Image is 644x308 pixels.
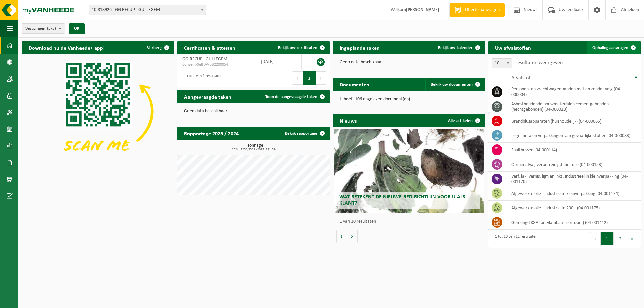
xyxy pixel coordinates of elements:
[406,7,439,12] strong: [PERSON_NAME]
[142,41,173,54] button: Verberg
[89,5,206,15] span: 10-818926 - GG RECUP - GULLEGEM
[69,23,85,34] button: OK
[273,41,329,54] a: Bekijk uw certificaten
[22,23,65,34] button: Vestigingen(5/5)
[492,58,512,68] span: 10
[506,84,641,99] td: personen -en vrachtwagenbanden met en zonder velg (04-000004)
[181,148,330,151] span: 2024: 1250,353 t - 2025: 881,094 t
[278,46,317,50] span: Bekijk uw certificaten
[333,78,376,91] h2: Documenten
[592,46,628,50] span: Ophaling aanvragen
[334,129,484,213] a: Wat betekent de nieuwe RED-richtlijn voor u als klant?
[184,109,323,114] p: Geen data beschikbaar.
[47,26,56,31] count: (5/5)
[601,232,614,245] button: 1
[22,41,111,54] h2: Download nu de Vanheede+ app!
[265,95,317,99] span: Toon de aangevraagde taken
[506,157,641,172] td: opruimafval, verontreinigd met olie (04-000153)
[488,41,538,54] h2: Uw afvalstoffen
[438,46,473,50] span: Bekijk uw kalender
[339,194,465,206] span: Wat betekent de nieuwe RED-richtlijn voor u als klant?
[25,24,56,34] span: Vestigingen
[506,128,641,143] td: lege metalen verpakkingen van gevaarlijke stoffen (04-000083)
[492,231,537,246] div: 1 tot 10 van 12 resultaten
[336,230,347,243] button: Vorige
[303,71,316,85] button: 1
[506,143,641,157] td: spuitbussen (04-000114)
[316,71,326,85] button: Next
[433,41,484,54] a: Bekijk uw kalender
[89,5,206,15] span: 10-818926 - GG RECUP - GULLEGEM
[614,232,627,245] button: 2
[515,60,563,65] label: resultaten weergeven
[347,230,358,243] button: Volgende
[506,201,641,215] td: afgewerkte olie - industrie in 200lt (04-001175)
[506,114,641,128] td: brandblusapparaten (huishoudelijk) (04-000065)
[333,114,363,127] h2: Nieuws
[340,219,482,224] p: 1 van 10 resultaten
[177,127,246,140] h2: Rapportage 2025 / 2024
[333,41,386,54] h2: Ingeplande taken
[443,114,484,127] a: Alle artikelen
[431,82,473,87] span: Bekijk uw documenten
[506,186,641,201] td: afgewerkte olie - industrie in kleinverpakking (04-001174)
[506,99,641,114] td: asbesthoudende bouwmaterialen cementgebonden (hechtgebonden) (04-000023)
[340,60,479,65] p: Geen data beschikbaar.
[177,41,242,54] h2: Certificaten & attesten
[590,232,601,245] button: Previous
[22,54,174,168] img: Download de VHEPlus App
[506,172,641,186] td: verf, lak, vernis, lijm en inkt, industrieel in kleinverpakking (04-001170)
[260,90,329,103] a: Toon de aangevraagde taken
[181,71,222,85] div: 1 tot 1 van 1 resultaten
[147,46,162,50] span: Verberg
[627,232,637,245] button: Next
[449,3,505,17] a: Offerte aanvragen
[182,57,227,62] span: GG RECUP - GULLEGEM
[587,41,640,54] a: Ophaling aanvragen
[181,143,330,151] h3: Tonnage
[425,78,484,91] a: Bekijk uw documenten
[506,215,641,230] td: gemengd KGA (ontvlambaar-corrosief) (04-001412)
[492,59,512,68] span: 10
[340,97,479,102] p: U heeft 106 ongelezen document(en).
[177,90,238,103] h2: Aangevraagde taken
[256,54,302,69] td: [DATE]
[463,7,501,13] span: Offerte aanvragen
[182,62,251,67] span: Consent-SelfD-VEG2200054
[511,75,530,81] span: Afvalstof
[292,71,303,85] button: Previous
[280,127,329,140] a: Bekijk rapportage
